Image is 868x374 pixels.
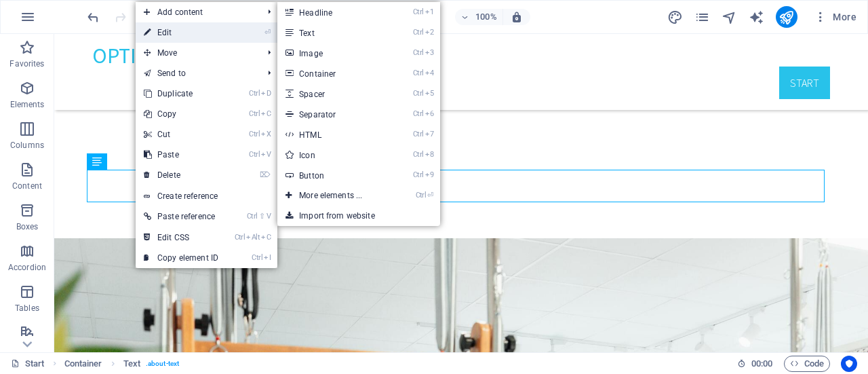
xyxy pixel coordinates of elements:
[277,63,389,83] a: Ctrl4Container
[425,7,434,16] i: 1
[841,356,857,372] button: Usercentrics
[136,165,226,185] a: ⌦Delete
[136,83,226,104] a: CtrlDDuplicate
[260,170,271,179] i: ⌦
[413,150,424,159] i: Ctrl
[413,69,424,77] i: Ctrl
[11,356,45,372] a: Click to cancel selection. Double-click to open Pages
[413,130,424,138] i: Ctrl
[808,6,862,28] button: More
[146,356,179,372] span: . about-text
[136,63,257,83] a: Send to
[413,89,424,98] i: Ctrl
[425,170,434,179] i: 9
[413,7,424,16] i: Ctrl
[277,83,389,104] a: Ctrl5Spacer
[136,186,277,206] a: Create reference
[425,48,434,57] i: 3
[136,104,226,124] a: CtrlCCopy
[784,356,830,372] button: Code
[814,10,856,24] span: More
[249,89,260,98] i: Ctrl
[277,165,389,185] a: Ctrl9Button
[277,185,389,206] a: Ctrl⏎More elements ...
[277,2,389,22] a: Ctrl1Headline
[136,22,226,43] a: ⏎Edit
[416,191,427,200] i: Ctrl
[64,356,179,372] nav: breadcrumb
[261,150,271,159] i: V
[425,28,434,37] i: 2
[261,233,271,242] i: C
[264,253,271,262] i: I
[425,109,434,118] i: 6
[10,99,45,110] p: Elements
[277,124,389,145] a: Ctrl7HTML
[136,145,226,165] a: CtrlVPaste
[737,356,773,372] h6: Session time
[277,206,440,226] a: Import from website
[267,212,271,221] i: V
[9,58,44,69] p: Favorites
[64,356,102,372] span: Click to select. Double-click to edit
[425,130,434,138] i: 7
[277,43,389,63] a: Ctrl3Image
[235,233,245,242] i: Ctrl
[425,69,434,77] i: 4
[790,356,824,372] span: Code
[136,43,257,63] span: Move
[136,124,226,145] a: CtrlXCut
[413,28,424,37] i: Ctrl
[123,356,140,372] span: Click to select. Double-click to edit
[413,109,424,118] i: Ctrl
[252,253,262,262] i: Ctrl
[427,191,433,200] i: ⏎
[751,356,772,372] span: 00 00
[10,140,44,151] p: Columns
[246,233,260,242] i: Alt
[261,89,271,98] i: D
[259,212,265,221] i: ⇧
[425,89,434,98] i: 5
[277,104,389,124] a: Ctrl6Separator
[12,181,42,191] p: Content
[413,170,424,179] i: Ctrl
[16,221,39,232] p: Boxes
[264,28,271,37] i: ⏎
[136,227,226,248] a: CtrlAltCEdit CSS
[761,358,763,369] span: :
[8,262,46,273] p: Accordion
[249,109,260,118] i: Ctrl
[249,150,260,159] i: Ctrl
[247,212,258,221] i: Ctrl
[136,2,257,22] span: Add content
[136,248,226,268] a: CtrlICopy element ID
[277,22,389,43] a: Ctrl2Text
[249,130,260,138] i: Ctrl
[261,109,271,118] i: C
[136,206,226,227] a: Ctrl⇧VPaste reference
[413,48,424,57] i: Ctrl
[277,145,389,165] a: Ctrl8Icon
[425,150,434,159] i: 8
[54,34,868,352] iframe: To enrich screen reader interactions, please activate Accessibility in Grammarly extension settings
[261,130,271,138] i: X
[15,303,39,314] p: Tables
